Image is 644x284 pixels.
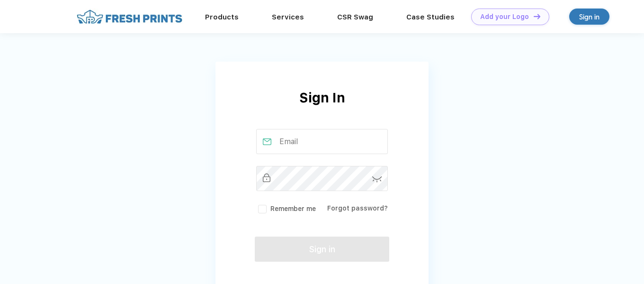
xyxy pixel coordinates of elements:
[74,9,185,25] img: fo%20logo%202.webp
[215,88,429,129] div: Sign In
[256,204,316,214] label: Remember me
[569,9,609,25] a: Sign in
[256,129,388,154] input: Email
[263,174,270,182] img: password_inactive.svg
[263,138,271,145] img: email_active.svg
[579,11,599,22] div: Sign in
[372,176,382,183] img: password-icon.svg
[327,204,388,212] a: Forgot password?
[205,13,239,21] a: Products
[534,14,540,19] img: DT
[480,13,529,21] div: Add your Logo
[255,237,389,262] button: Sign in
